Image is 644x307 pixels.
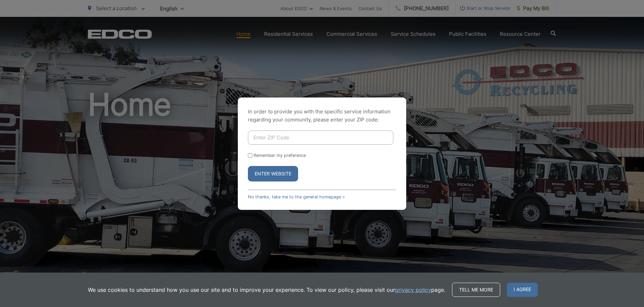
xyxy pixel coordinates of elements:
p: We use cookies to understand how you use our site and to improve your experience. To view our pol... [88,286,445,294]
button: Enter Website [248,166,298,182]
a: No thanks, take me to the general homepage > [248,194,345,199]
span: I agree [507,283,538,297]
a: privacy policy [395,286,431,294]
input: Enter ZIP Code [248,131,393,145]
a: Tell me more [452,283,500,297]
p: In order to provide you with the specific service information regarding your community, please en... [248,108,396,124]
label: Remember my preference [254,153,306,158]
